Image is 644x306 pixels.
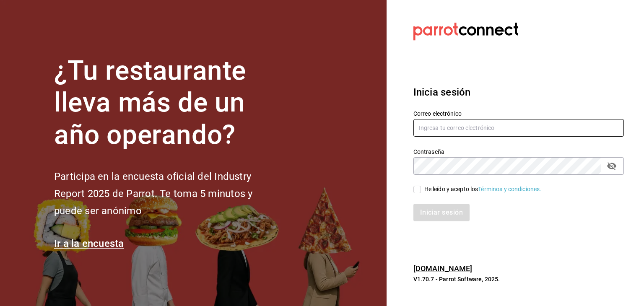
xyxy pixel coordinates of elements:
[413,275,624,283] p: V1.70.7 - Parrot Software, 2025.
[54,55,280,151] h1: ¿Tu restaurante lleva más de un año operando?
[54,238,124,249] a: Ir a la encuesta
[413,85,624,100] h3: Inicia sesión
[413,110,624,116] label: Correo electrónico
[413,148,624,154] label: Contraseña
[413,119,624,137] input: Ingresa tu correo electrónico
[54,168,280,219] h2: Participa en la encuesta oficial del Industry Report 2025 de Parrot. Te toma 5 minutos y puede se...
[605,159,619,173] button: passwordField
[413,264,473,273] a: [DOMAIN_NAME]
[478,186,541,192] a: Términos y condiciones.
[424,185,542,194] div: He leído y acepto los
